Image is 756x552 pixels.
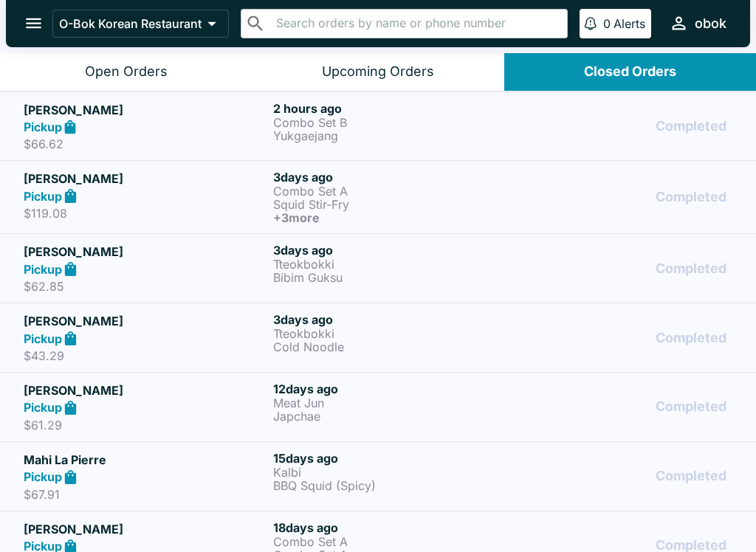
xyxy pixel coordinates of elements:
p: $62.85 [24,279,267,294]
p: Combo Set A [273,184,517,198]
h5: [PERSON_NAME] [24,312,267,330]
p: Kalbi [273,466,517,479]
input: Search orders by name or phone number [272,13,561,34]
h5: [PERSON_NAME] [24,101,267,119]
p: Tteokbokki [273,258,517,271]
h6: 2 hours ago [273,101,517,116]
div: Upcoming Orders [322,63,434,80]
button: open drawer [15,4,52,42]
strong: Pickup [24,120,62,134]
strong: Pickup [24,400,62,415]
strong: Pickup [24,469,62,484]
span: 12 days ago [273,382,338,396]
div: Open Orders [85,63,168,80]
p: Tteokbokki [273,327,517,340]
p: Alerts [614,16,645,31]
h5: Mahi La Pierre [24,451,267,469]
div: obok [695,15,726,32]
strong: Pickup [24,331,62,346]
span: 15 days ago [273,451,338,466]
h5: [PERSON_NAME] [24,520,267,538]
p: $67.91 [24,487,267,502]
h5: [PERSON_NAME] [24,243,267,261]
h5: [PERSON_NAME] [24,382,267,399]
span: 3 days ago [273,243,333,258]
span: 3 days ago [273,170,333,184]
button: obok [663,7,732,39]
p: Squid Stir-Fry [273,198,517,211]
p: Bibim Guksu [273,271,517,284]
h5: [PERSON_NAME] [24,170,267,187]
span: 18 days ago [273,520,338,535]
p: $119.08 [24,206,267,221]
p: O-Bok Korean Restaurant [59,16,202,31]
p: BBQ Squid (Spicy) [273,479,517,492]
button: O-Bok Korean Restaurant [52,10,229,38]
p: $66.62 [24,137,267,151]
p: Combo Set B [273,116,517,129]
h6: + 3 more [273,211,517,224]
strong: Pickup [24,262,62,277]
p: Cold Noodle [273,340,517,353]
p: $43.29 [24,348,267,363]
p: Combo Set A [273,535,517,548]
p: 0 [603,16,611,31]
span: 3 days ago [273,312,333,327]
p: $61.29 [24,418,267,432]
p: Japchae [273,410,517,423]
div: Closed Orders [584,63,676,80]
p: Yukgaejang [273,129,517,142]
p: Meat Jun [273,396,517,410]
strong: Pickup [24,189,62,204]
